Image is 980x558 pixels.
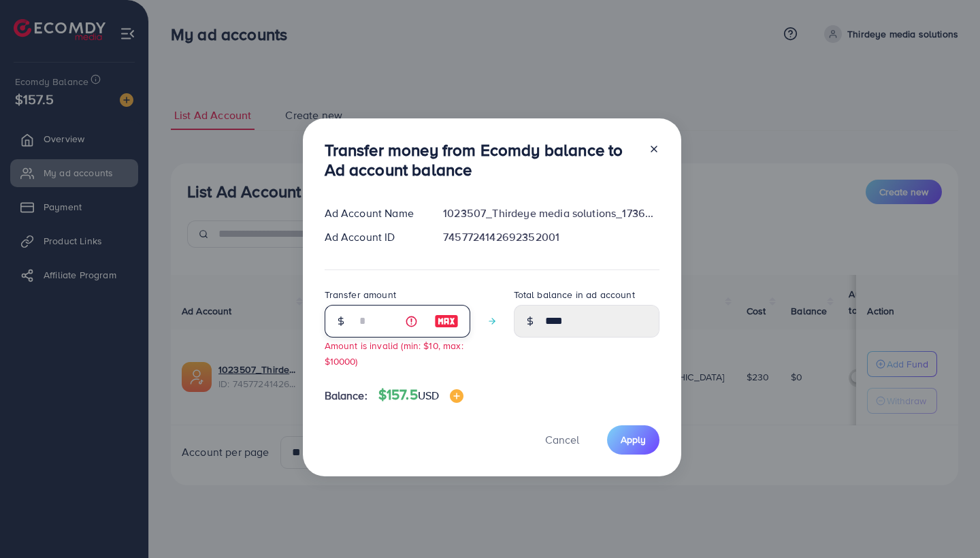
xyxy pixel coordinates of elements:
button: Cancel [528,425,596,455]
h3: Transfer money from Ecomdy balance to Ad account balance [325,140,638,180]
button: Apply [607,425,659,455]
h4: $157.5 [378,387,463,404]
small: Amount is invalid (min: $10, max: $10000) [325,339,463,367]
div: Ad Account Name [314,206,433,221]
iframe: Chat [922,497,970,548]
div: 1023507_Thirdeye media solutions_1736386719584 [432,206,670,221]
span: Cancel [545,432,579,447]
label: Transfer amount [325,288,396,301]
div: Ad Account ID [314,229,433,245]
div: 7457724142692352001 [432,229,670,245]
img: image [450,389,463,403]
span: USD [418,388,439,403]
span: Apply [621,433,646,446]
span: Balance: [325,388,367,404]
img: image [434,313,459,329]
label: Total balance in ad account [514,288,635,301]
